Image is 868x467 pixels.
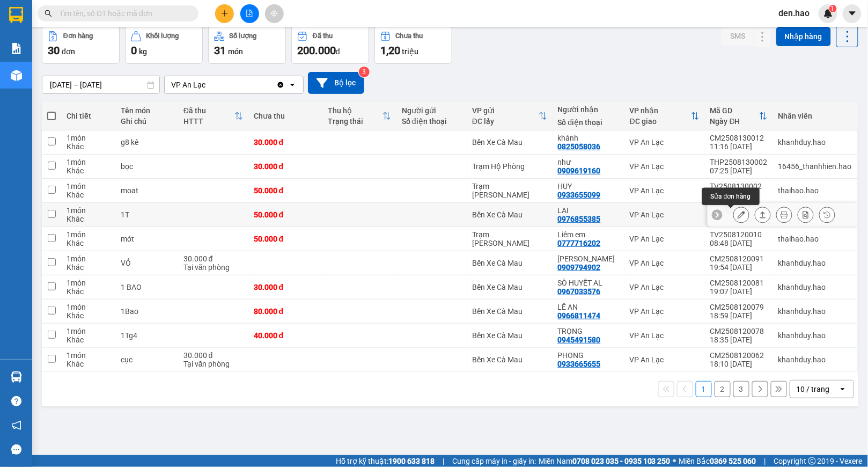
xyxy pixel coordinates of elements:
[67,230,110,239] div: 1 món
[558,239,601,247] div: 0777716202
[67,166,110,175] div: Khác
[67,279,110,287] div: 1 món
[9,7,23,23] img: logo-vxr
[558,230,619,239] div: Liêm em
[472,259,547,267] div: Bến Xe Cà Mau
[710,360,768,368] div: 18:10 [DATE]
[121,162,173,171] div: bọc
[558,166,601,175] div: 0909619160
[178,102,248,130] th: Toggle SortBy
[183,263,243,272] div: Tại văn phòng
[778,138,852,147] div: khanhduy.hao
[246,10,253,17] span: file-add
[679,455,756,467] span: Miền Bắc
[288,81,297,89] svg: open
[336,455,435,467] span: Hỗ trợ kỹ thuật:
[221,10,229,17] span: plus
[42,76,159,93] input: Select a date range.
[558,351,619,360] div: PHONG
[254,186,317,195] div: 50.000 đ
[630,138,700,147] div: VP An Lạc
[183,351,243,360] div: 30.000 đ
[778,355,852,364] div: khanhduy.hao
[630,235,700,243] div: VP An Lạc
[558,142,601,151] div: 0825058036
[778,235,852,243] div: thaihao.hao
[67,206,110,215] div: 1 món
[121,106,173,115] div: Tên món
[67,142,110,151] div: Khác
[402,117,461,126] div: Số điện thoại
[121,117,173,126] div: Ghi chú
[59,8,186,19] input: Tìm tên, số ĐT hoặc mã đơn
[215,4,234,23] button: plus
[380,44,400,57] span: 1,20
[558,279,619,287] div: SÒ HUYẾT AL
[630,106,691,115] div: VP nhận
[831,5,835,12] span: 1
[67,263,110,272] div: Khác
[539,455,671,467] span: Miền Nam
[467,102,552,130] th: Toggle SortBy
[254,210,317,219] div: 50.000 đ
[228,47,243,56] span: món
[558,118,619,127] div: Số điện thoại
[558,215,601,223] div: 0976855385
[230,32,257,40] div: Số lượng
[48,44,60,57] span: 30
[359,67,370,77] sup: 3
[121,186,173,195] div: moat
[402,106,461,115] div: Người gửi
[778,162,852,171] div: 16456_thanhhien.hao
[710,351,768,360] div: CM2508120062
[139,47,147,56] span: kg
[472,355,547,364] div: Bến Xe Cà Mau
[291,25,369,64] button: Đã thu200.000đ
[121,259,173,267] div: VỎ
[710,166,768,175] div: 07:25 [DATE]
[63,32,93,40] div: Đơn hàng
[254,331,317,340] div: 40.000 đ
[62,47,75,56] span: đơn
[472,182,547,199] div: Trạm [PERSON_NAME]
[472,162,547,171] div: Trạm Hộ Phòng
[778,331,852,340] div: khanhduy.hao
[67,351,110,360] div: 1 món
[125,25,203,64] button: Khối lượng0kg
[630,259,700,267] div: VP An Lạc
[67,134,110,142] div: 1 món
[472,283,547,291] div: Bến Xe Cà Mau
[472,138,547,147] div: Bến Xe Cà Mau
[702,188,760,205] div: Sửa đơn hàng
[710,158,768,166] div: THP2508130002
[778,259,852,267] div: khanhduy.hao
[131,44,137,57] span: 0
[710,263,768,272] div: 19:54 [DATE]
[710,279,768,287] div: CM2508120081
[11,396,21,406] span: question-circle
[45,10,52,17] span: search
[308,72,364,94] button: Bộ lọc
[630,331,700,340] div: VP An Lạc
[630,355,700,364] div: VP An Lạc
[183,106,234,115] div: Đã thu
[558,254,619,263] div: KIM OANH
[715,381,731,397] button: 2
[558,303,619,311] div: LÊ AN
[171,79,205,90] div: VP An Lạc
[254,162,317,171] div: 30.000 đ
[121,355,173,364] div: cục
[770,6,819,20] span: den.hao
[443,455,444,467] span: |
[558,191,601,199] div: 0933655099
[558,105,619,114] div: Người nhận
[797,384,830,395] div: 10 / trang
[764,455,766,467] span: |
[121,307,173,316] div: 1Bao
[254,307,317,316] div: 80.000 đ
[240,4,259,23] button: file-add
[67,215,110,223] div: Khác
[121,138,173,147] div: g8 kê
[733,381,749,397] button: 3
[776,27,831,46] button: Nhập hàng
